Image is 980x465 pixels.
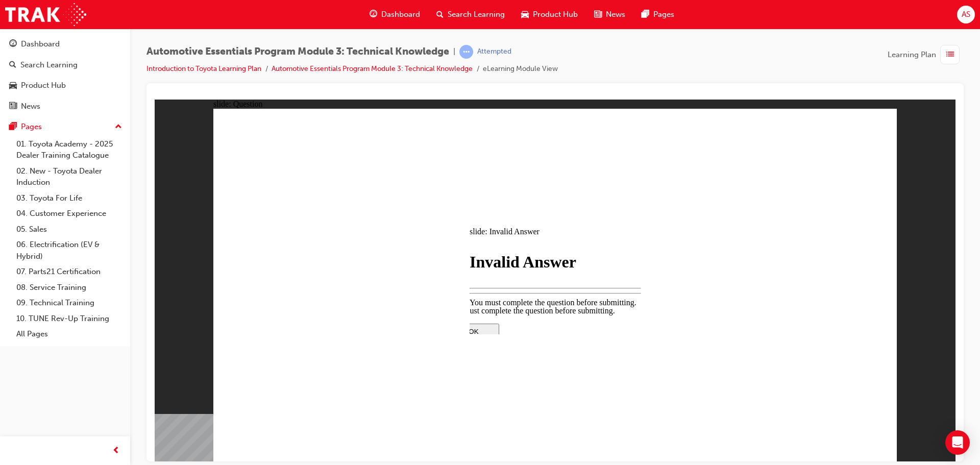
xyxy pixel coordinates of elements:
span: guage-icon [370,8,377,21]
span: AS [962,9,970,20]
a: 02. New - Toyota Dealer Induction [12,163,126,190]
li: eLearning Module View [483,63,558,75]
a: Dashboard [4,35,126,54]
span: | [453,46,455,58]
span: pages-icon [9,123,17,132]
a: 01. Toyota Academy - 2025 Dealer Training Catalogue [12,136,126,163]
a: 07. Parts21 Certification [12,264,126,280]
img: Trak [5,3,86,26]
a: Introduction to Toyota Learning Plan [146,64,261,73]
span: Pages [653,9,674,20]
span: Product Hub [533,9,578,20]
span: search-icon [436,8,444,21]
div: Dashboard [21,38,60,50]
span: prev-icon [112,445,120,457]
a: car-iconProduct Hub [513,4,586,25]
a: 10. TUNE Rev-Up Training [12,311,126,327]
a: 04. Customer Experience [12,206,126,222]
a: 03. Toyota For Life [12,190,126,206]
a: search-iconSearch Learning [428,4,513,25]
a: Automotive Essentials Program Module 3: Technical Knowledge [272,64,473,73]
span: car-icon [9,81,17,90]
div: Search Learning [20,59,78,71]
span: news-icon [594,8,602,21]
a: Product Hub [4,76,126,95]
button: Pages [4,117,126,136]
button: AS [957,6,975,23]
span: search-icon [9,61,16,70]
span: news-icon [9,102,17,111]
a: All Pages [12,326,126,342]
a: 06. Electrification (EV & Hybrid) [12,237,126,264]
a: News [4,97,126,116]
span: learningRecordVerb_ATTEMPT-icon [459,45,473,59]
span: up-icon [115,120,122,134]
div: News [21,101,40,112]
span: guage-icon [9,40,17,49]
div: Pages [21,121,42,133]
span: car-icon [521,8,529,21]
div: Open Intercom Messenger [945,430,970,455]
button: DashboardSearch LearningProduct HubNews [4,33,126,117]
a: 09. Technical Training [12,295,126,311]
span: Learning Plan [888,49,936,61]
span: Automotive Essentials Program Module 3: Technical Knowledge [146,46,449,58]
span: Dashboard [381,9,420,20]
a: pages-iconPages [633,4,682,25]
a: guage-iconDashboard [361,4,428,25]
a: news-iconNews [586,4,633,25]
span: list-icon [946,48,954,61]
a: Search Learning [4,56,126,75]
button: Learning Plan [888,45,964,64]
span: pages-icon [642,8,649,21]
span: Search Learning [448,9,505,20]
div: Attempted [477,47,511,57]
a: 05. Sales [12,222,126,237]
span: News [606,9,625,20]
a: 08. Service Training [12,280,126,296]
div: Product Hub [21,80,66,91]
